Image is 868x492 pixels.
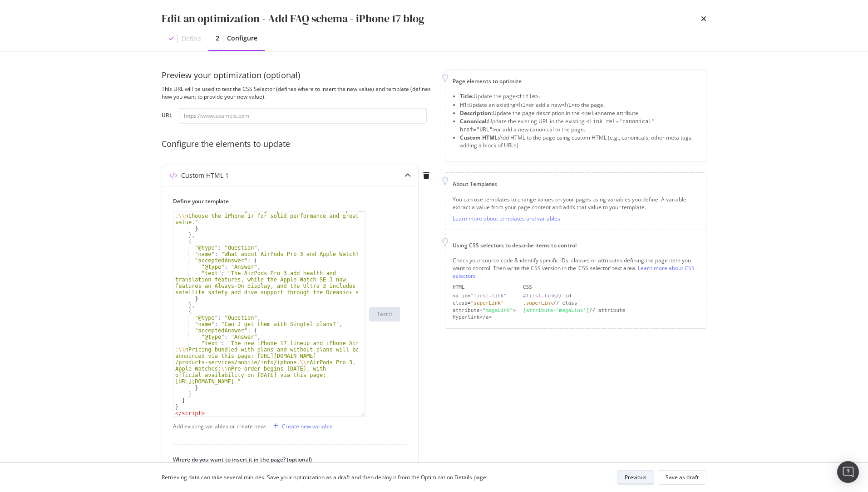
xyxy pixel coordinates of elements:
strong: Canonical: [460,117,488,125]
div: Hyperlink</a> [453,314,516,321]
div: times [701,11,706,26]
div: .superLink [523,300,553,306]
div: // id [523,292,699,300]
div: This URL will be used to test the CSS Selector (defines where to insert the new value) and templa... [162,85,434,100]
div: Previous [625,473,646,481]
div: Create new variable [282,422,333,430]
input: https://www.example.com [180,108,427,124]
strong: H1: [460,101,469,109]
div: Save as draft [666,473,699,481]
span: <h1> [516,102,529,108]
strong: Title: [460,92,473,100]
li: Update the existing URL in the existing or add a new canonical to the page. [460,117,699,134]
div: "first-link" [471,293,507,299]
div: HTML [453,284,516,291]
div: attribute= > [453,307,516,314]
div: Configure the elements to update [162,138,434,150]
div: // class [523,300,699,307]
li: Update the page . [460,92,699,100]
div: <a id= [453,292,516,300]
div: Using CSS selectors to describe items to control [453,241,699,249]
li: Update the page description in the name attribute [460,109,699,117]
button: Previous [617,470,654,485]
div: "megaLink" [483,307,513,313]
div: Retrieving data can take several minutes. Save your optimization as a draft and then deploy it fr... [162,473,488,481]
div: // attribute [523,307,699,314]
span: <meta> [581,110,601,116]
div: #first-link [523,293,556,299]
span: <link rel="canonical" href="URL"> [460,118,655,133]
strong: Description: [460,109,493,117]
div: CSS [523,284,699,291]
li: Update an existing or add a new to the page. [460,101,699,109]
span: <h1> [562,102,575,108]
label: Define your template [173,197,400,205]
a: Learn more about CSS selectors [453,264,695,280]
div: [attribute='megaLink'] [523,307,589,313]
div: Page elements to optimize [453,77,699,85]
a: Learn more about templates and variables [453,215,560,222]
label: URL [162,111,173,121]
div: Define [182,34,201,43]
strong: Custom HTML: [460,134,499,141]
div: Check your source code & identify specific IDs, classes or attributes defining the page item you ... [453,256,699,280]
div: class= [453,300,516,307]
button: Save as draft [658,470,706,485]
div: About Templates [453,180,699,188]
button: Create new variable [270,419,333,433]
div: 2 [216,34,219,43]
li: Add HTML to the page using custom HTML (e.g., canonicals, other meta tags, adding a block of URLs). [460,134,699,149]
span: <title> [516,93,539,100]
button: Test it [369,307,400,321]
div: Configure [227,34,257,43]
div: You can use templates to change values on your pages using variables you define. A variable extra... [453,196,699,211]
div: "superLink" [471,300,504,306]
div: Open Intercom Messenger [837,461,859,483]
div: Test it [377,310,392,318]
div: Preview your optimization (optional) [162,70,434,81]
div: Add existing variables or create new: [173,422,266,430]
div: Custom HTML 1 [181,171,229,180]
div: Edit an optimization - Add FAQ schema - iPhone 17 blog [162,11,424,26]
label: Where do you want to insert it in the page? (optional) [173,456,400,463]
